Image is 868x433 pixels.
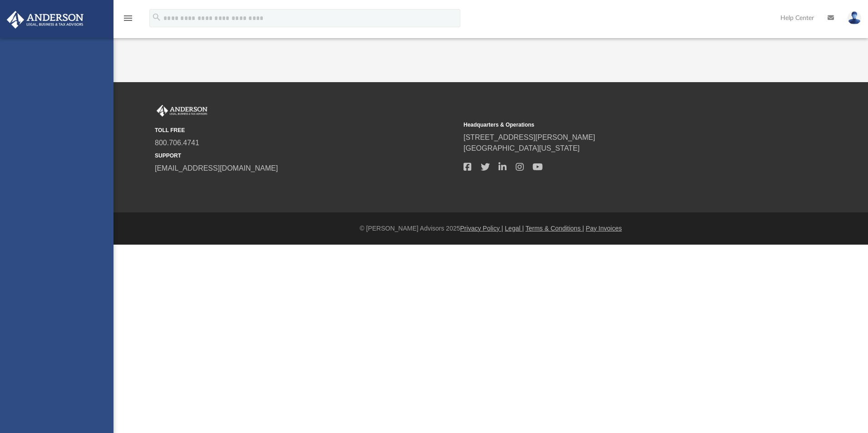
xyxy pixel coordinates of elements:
a: Pay Invoices [586,225,621,232]
small: Headquarters & Operations [464,121,766,129]
a: Legal | [505,225,524,232]
div: © [PERSON_NAME] Advisors 2025 [113,224,868,233]
i: search [152,12,162,22]
small: TOLL FREE [155,126,457,134]
i: menu [123,13,133,24]
img: Anderson Advisors Platinum Portal [155,105,209,117]
img: User Pic [848,11,861,25]
a: 800.706.4741 [155,139,199,147]
img: Anderson Advisors Platinum Portal [4,11,86,29]
a: [STREET_ADDRESS][PERSON_NAME] [464,133,595,141]
a: Terms & Conditions | [526,225,584,232]
a: [GEOGRAPHIC_DATA][US_STATE] [464,144,580,152]
a: menu [123,17,133,24]
a: Privacy Policy | [460,225,503,232]
a: [EMAIL_ADDRESS][DOMAIN_NAME] [155,164,278,172]
small: SUPPORT [155,152,457,160]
